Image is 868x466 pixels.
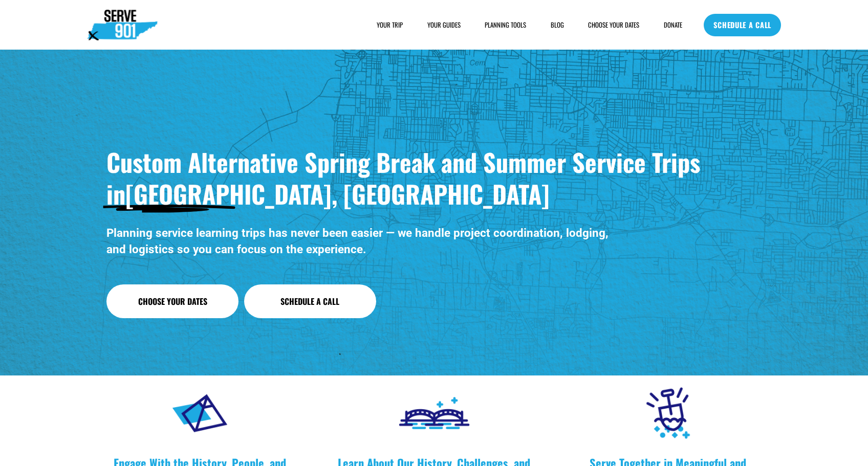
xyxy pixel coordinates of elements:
span: PLANNING TOOLS [485,20,526,30]
a: CHOOSE YOUR DATES [588,19,639,30]
span: YOUR TRIP [377,20,403,30]
a: SCHEDULE A CALL [704,14,781,36]
a: BLOG [551,19,564,30]
a: Choose Your Dates [106,284,238,318]
strong: Planning service learning trips has never been easier — we handle project coordination, lodging, ... [106,226,612,255]
a: DONATE [664,19,682,30]
strong: [GEOGRAPHIC_DATA], [GEOGRAPHIC_DATA] [125,175,550,212]
a: folder dropdown [377,19,403,30]
img: Serve901 [87,10,158,40]
strong: Custom Alternative Spring Break and Summer Service Trips in [106,144,706,212]
a: Schedule a Call [244,284,376,318]
a: YOUR GUIDES [427,19,461,30]
a: folder dropdown [485,19,526,30]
